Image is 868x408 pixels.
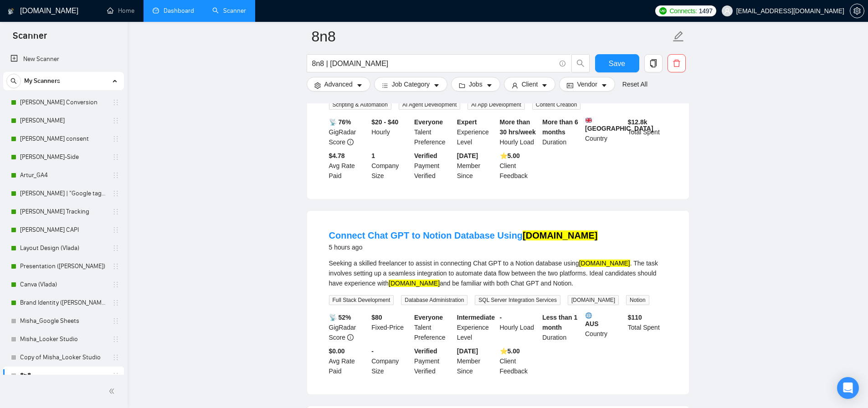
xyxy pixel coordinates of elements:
[583,117,626,147] div: Country
[20,367,107,385] a: 8n8
[112,245,119,252] span: holder
[329,242,598,253] div: 5 hours ago
[498,151,541,181] div: Client Feedback
[6,74,21,88] button: search
[457,347,478,355] b: [DATE]
[414,152,437,159] b: Verified
[20,203,107,221] a: [PERSON_NAME] Tracking
[586,117,592,123] img: 🇬🇧
[626,295,649,305] span: Notion
[626,117,669,147] div: Total Spent
[329,230,598,240] a: Connect Chat GPT to Notion Database Using[DOMAIN_NAME]
[20,184,107,203] a: [PERSON_NAME] | "Google tag manager
[522,79,538,89] span: Client
[622,79,647,89] a: Reset All
[371,152,375,159] b: 1
[356,82,363,89] span: caret-down
[112,372,119,379] span: holder
[370,151,412,181] div: Company Size
[459,82,465,89] span: folder
[567,82,573,89] span: idcard
[699,6,713,16] span: 1497
[577,79,597,89] span: Vendor
[500,118,536,136] b: More than 30 hrs/week
[542,118,578,136] b: More than 6 months
[324,79,353,89] span: Advanced
[837,377,859,399] div: Open Intercom Messenger
[467,100,524,110] span: AI App Development
[153,7,194,15] a: dashboardDashboard
[20,312,107,330] a: Misha_Google Sheets
[20,257,107,275] a: Presentation ([PERSON_NAME])
[500,347,520,355] b: ⭐️ 5.00
[628,118,647,126] b: $ 12.8k
[609,58,625,69] span: Save
[540,117,583,147] div: Duration
[585,117,653,132] b: [GEOGRAPHIC_DATA]
[645,59,662,67] span: copy
[112,117,119,124] span: holder
[457,314,495,321] b: Intermediate
[107,7,134,15] a: homeHome
[329,100,391,110] span: Scripting & Automation
[112,208,119,215] span: holder
[112,226,119,234] span: holder
[371,347,374,355] b: -
[433,82,440,89] span: caret-down
[850,7,864,15] span: setting
[329,295,394,305] span: Full Stack Development
[20,148,107,166] a: [PERSON_NAME]-Side
[374,77,447,92] button: barsJob Categorycaret-down
[572,59,589,67] span: search
[412,346,455,376] div: Payment Verified
[455,312,498,342] div: Experience Level
[20,294,107,312] a: Brand Identity ([PERSON_NAME])
[414,118,443,126] b: Everyone
[673,31,684,42] span: edit
[112,153,119,161] span: holder
[586,312,592,319] img: 🌐
[412,117,455,147] div: Talent Preference
[541,82,548,89] span: caret-down
[20,348,107,367] a: Copy of Misha_Looker Studio
[20,239,107,257] a: Layout Design (Vlada)
[327,151,370,181] div: Avg Rate Paid
[455,117,498,147] div: Experience Level
[585,312,624,327] b: AUS
[20,130,107,148] a: [PERSON_NAME] consent
[329,258,667,288] div: Seeking a skilled freelancer to assist in connecting Chat GPT to a Notion database using . The ta...
[583,312,626,342] div: Country
[382,82,388,89] span: bars
[370,117,412,147] div: Hourly
[370,312,412,342] div: Fixed-Price
[455,151,498,181] div: Member Since
[20,221,107,239] a: [PERSON_NAME] CAPI
[532,100,581,110] span: Content Creation
[469,79,483,89] span: Jobs
[595,54,639,72] button: Save
[112,336,119,343] span: holder
[24,72,60,90] span: My Scanners
[540,312,583,342] div: Duration
[112,99,119,106] span: holder
[371,314,382,321] b: $ 80
[371,118,398,126] b: $20 - $40
[3,72,124,385] li: My Scanners
[523,230,597,240] mark: [DOMAIN_NAME]
[414,314,443,321] b: Everyone
[20,112,107,130] a: [PERSON_NAME]
[112,299,119,306] span: holder
[498,117,541,147] div: Hourly Load
[20,330,107,348] a: Misha_Looker Studio
[457,118,477,126] b: Expert
[412,151,455,181] div: Payment Verified
[628,314,642,321] b: $ 110
[314,82,321,89] span: setting
[414,347,437,355] b: Verified
[486,82,493,89] span: caret-down
[20,275,107,294] a: Canva (Vlada)
[212,7,246,15] a: searchScanner
[307,77,370,92] button: settingAdvancedcaret-down
[512,82,518,89] span: user
[568,295,619,305] span: [DOMAIN_NAME]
